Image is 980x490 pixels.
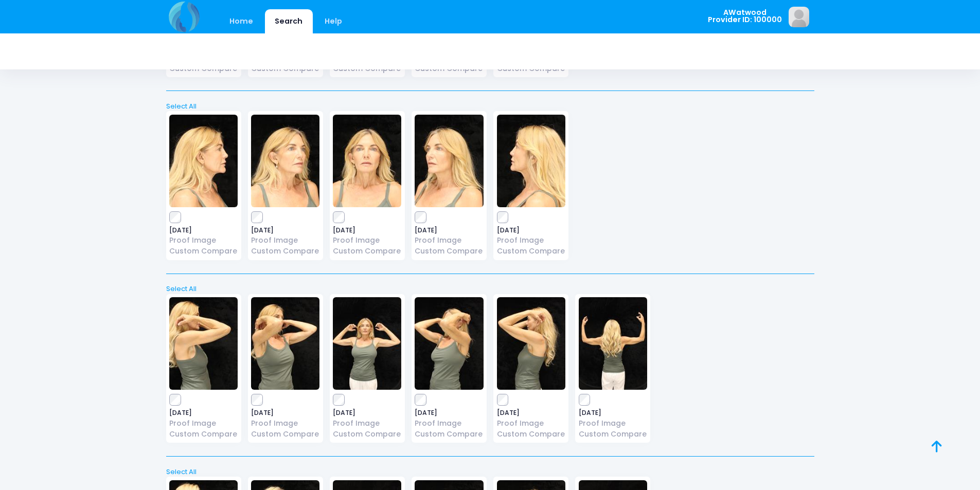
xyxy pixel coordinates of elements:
a: Custom Compare [169,429,238,440]
a: Custom Compare [251,429,319,440]
a: Custom Compare [497,246,565,257]
span: [DATE] [579,410,647,416]
img: image [415,297,483,390]
img: image [169,297,238,390]
a: Custom Compare [497,429,565,440]
img: image [497,115,565,207]
a: Search [265,9,313,33]
a: Proof Image [169,418,238,429]
a: Proof Image [169,235,238,246]
a: Select All [163,101,817,112]
span: [DATE] [497,410,565,416]
img: image [333,115,401,207]
a: Proof Image [497,418,565,429]
a: Proof Image [415,418,483,429]
a: Proof Image [333,418,401,429]
img: image [579,297,647,390]
a: Proof Image [251,418,319,429]
span: [DATE] [497,227,565,233]
a: Proof Image [497,235,565,246]
span: [DATE] [251,410,319,416]
a: Proof Image [333,235,401,246]
a: Proof Image [415,235,483,246]
a: Custom Compare [251,246,319,257]
span: [DATE] [169,227,238,233]
img: image [169,115,238,207]
a: Help [314,9,352,33]
img: image [415,115,483,207]
span: [DATE] [333,410,401,416]
a: Select All [163,467,817,477]
span: [DATE] [333,227,401,233]
img: image [333,297,401,390]
a: Custom Compare [169,246,238,257]
a: Home [220,9,263,33]
span: [DATE] [415,227,483,233]
a: Custom Compare [415,429,483,440]
a: Custom Compare [333,246,401,257]
span: [DATE] [169,410,238,416]
span: [DATE] [415,410,483,416]
img: image [497,297,565,390]
a: Custom Compare [333,429,401,440]
span: [DATE] [251,227,319,233]
a: Proof Image [579,418,647,429]
a: Select All [163,284,817,294]
a: Custom Compare [579,429,647,440]
a: Proof Image [251,235,319,246]
img: image [251,297,319,390]
img: image [251,115,319,207]
img: image [789,7,809,27]
a: Custom Compare [415,246,483,257]
span: AWatwood Provider ID: 100000 [708,9,782,24]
